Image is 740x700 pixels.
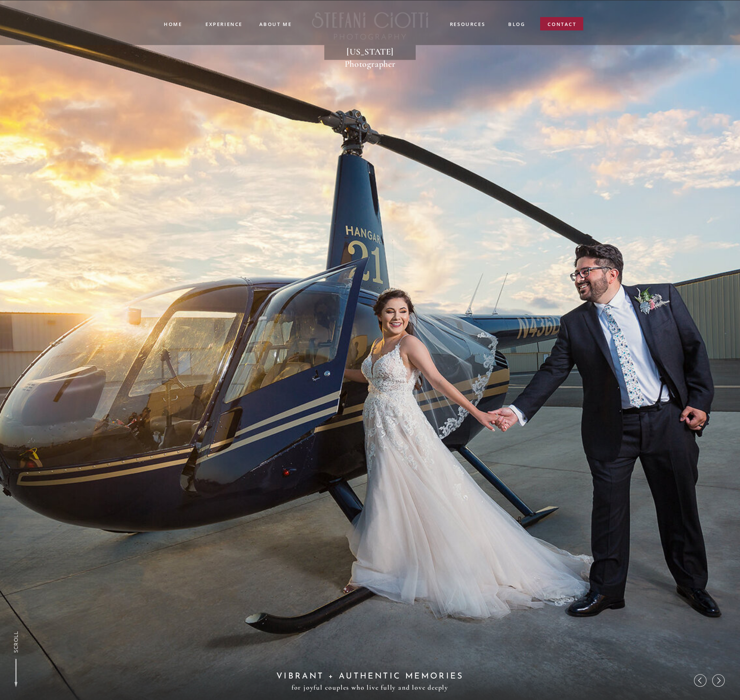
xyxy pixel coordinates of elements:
a: ABOUT ME [259,20,292,27]
h3: for joyful couples who live fully and love deeply [290,681,450,693]
a: contact [548,20,577,31]
h1: [US_STATE] Photographer [329,45,411,58]
a: Home [164,20,182,27]
a: SCROLL [12,630,20,653]
h2: VIBRANT + Authentic Memories [269,670,471,680]
a: resources [449,20,486,29]
a: blog [508,20,525,29]
a: experience [205,20,242,26]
